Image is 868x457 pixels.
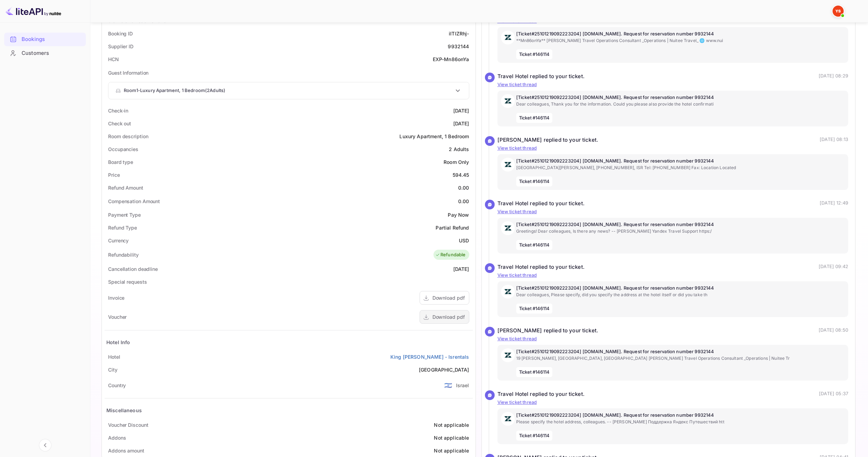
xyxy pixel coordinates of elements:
[108,107,128,114] div: Check-in
[458,184,469,191] div: 0.00
[516,228,845,234] p: Greetings! Dear colleagues, Is there any news? -- [PERSON_NAME] Yandex Travel Support https:/
[432,294,465,301] div: Download pdf
[516,113,553,123] span: Ticket #146114
[108,278,147,285] div: Special requests
[108,171,120,178] div: Price
[449,30,469,37] div: iITIZRhj-
[4,33,86,45] a: Bookings
[516,38,845,44] p: **Mn86onYa** [PERSON_NAME] Travel Operations Consultant _Operations | Nuitee Travel_ 🌐 www.nui
[108,237,129,244] div: Currency
[453,120,469,127] div: [DATE]
[516,165,845,171] p: [GEOGRAPHIC_DATA][PERSON_NAME], [PHONE_NUMBER], ISR Tel: [PHONE_NUMBER] Fax: Location Located
[4,33,86,46] div: Bookings
[819,263,848,271] p: [DATE] 09:42
[819,390,848,398] p: [DATE] 05:37
[124,87,225,94] p: Room 1 - Luxury Apartment, 1 Bedroom ( 2 Adults )
[516,355,845,362] p: 19 [PERSON_NAME], [GEOGRAPHIC_DATA], [GEOGRAPHIC_DATA] [PERSON_NAME] Travel Operations Consultant...
[516,240,553,250] span: Ticket #146114
[516,348,845,355] p: [Ticket#25101219092223204] [DOMAIN_NAME]. Request for reservation number 9932144
[497,263,585,271] div: Travel Hotel replied to your ticket.
[501,94,515,108] img: AwvSTEc2VUhQAAAAAElFTkSuQmCC
[497,327,599,335] div: [PERSON_NAME] replied to your ticket.
[501,285,515,299] img: AwvSTEc2VUhQAAAAAElFTkSuQmCC
[497,81,849,88] p: View ticket thread
[108,251,139,258] div: Refundability
[516,49,553,60] span: Ticket #146114
[399,133,469,140] div: Luxury Apartment, 1 Bedroom
[108,120,131,127] div: Check out
[453,265,469,273] div: [DATE]
[501,412,515,426] img: AwvSTEc2VUhQAAAAAElFTkSuQmCC
[106,339,130,346] div: Hotel Info
[516,412,845,419] p: [Ticket#25101219092223204] [DOMAIN_NAME]. Request for reservation number 9932144
[39,439,51,451] button: Collapse navigation
[819,73,848,81] p: [DATE] 08:29
[419,366,469,373] div: [GEOGRAPHIC_DATA]
[456,382,469,389] div: Israel
[108,265,158,273] div: Cancellation deadline
[436,224,469,231] div: Partial Refund
[434,421,469,429] div: Not applicable
[453,171,469,178] div: 594.45
[108,133,148,140] div: Room description
[833,6,844,17] img: Yandex Support
[444,158,469,166] div: Room Only
[516,367,553,377] span: Ticket #146114
[516,285,845,292] p: [Ticket#25101219092223204] [DOMAIN_NAME]. Request for reservation number 9932144
[433,56,469,63] div: EXP-Mn86onYa
[108,434,126,441] div: Addons
[108,447,144,454] div: Addons amount
[516,94,845,101] p: [Ticket#25101219092223204] [DOMAIN_NAME]. Request for reservation number 9932144
[108,30,133,37] div: Booking ID
[819,327,848,335] p: [DATE] 08:50
[434,434,469,441] div: Not applicable
[497,272,849,279] p: View ticket thread
[22,49,82,57] div: Customers
[497,390,585,398] div: Travel Hotel replied to your ticket.
[516,176,553,187] span: Ticket #146114
[459,237,469,244] div: USD
[108,382,126,389] div: Country
[108,224,137,231] div: Refund Type
[435,251,466,258] div: Refundable
[516,101,845,107] p: Dear colleagues, Thank you for the information. Could you please also provide the hotel confirmati
[108,366,117,373] div: City
[108,146,138,153] div: Occupancies
[108,211,141,218] div: Payment Type
[108,82,469,99] div: Room1-Luxury Apartment, 1 Bedroom(2Adults)
[497,136,599,144] div: [PERSON_NAME] replied to your ticket.
[453,107,469,114] div: [DATE]
[820,200,848,208] p: [DATE] 12:49
[432,313,465,321] div: Download pdf
[497,73,585,81] div: Travel Hotel replied to your ticket.
[6,6,61,17] img: LiteAPI logo
[516,419,845,425] p: Please specify the hotel address, colleagues. -- [PERSON_NAME] Поддержка Яндекс Путешествий htt
[448,43,469,50] div: 9932144
[108,158,133,166] div: Board type
[4,47,86,59] a: Customers
[106,407,142,414] div: Miscellaneous
[516,431,553,441] span: Ticket #146114
[497,399,849,406] p: View ticket thread
[108,69,469,76] p: Guest Information
[108,353,120,360] div: Hotel
[501,31,515,44] img: AwvSTEc2VUhQAAAAAElFTkSuQmCC
[516,304,553,314] span: Ticket #146114
[516,221,845,228] p: [Ticket#25101219092223204] [DOMAIN_NAME]. Request for reservation number 9932144
[501,158,515,172] img: AwvSTEc2VUhQAAAAAElFTkSuQmCC
[458,198,469,205] div: 0.00
[501,221,515,235] img: AwvSTEc2VUhQAAAAAElFTkSuQmCC
[497,200,585,208] div: Travel Hotel replied to your ticket.
[820,136,848,144] p: [DATE] 08:13
[449,146,469,153] div: 2 Adults
[108,56,119,63] div: HCN
[434,447,469,454] div: Not applicable
[108,43,133,50] div: Supplier ID
[22,35,82,43] div: Bookings
[501,348,515,362] img: AwvSTEc2VUhQAAAAAElFTkSuQmCC
[390,353,469,360] a: King [PERSON_NAME] - Isrentals
[497,145,849,152] p: View ticket thread
[108,198,160,205] div: Compensation Amount
[497,335,849,342] p: View ticket thread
